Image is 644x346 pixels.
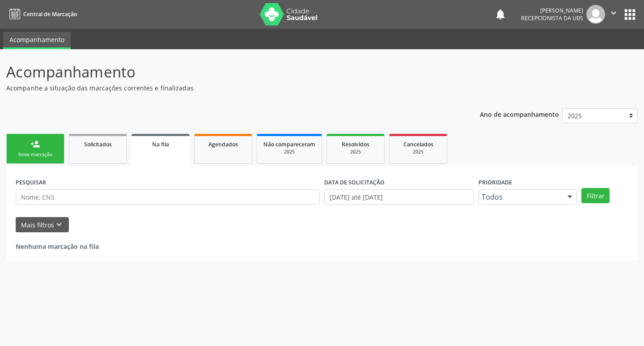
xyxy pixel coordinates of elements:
span: Cancelados [403,141,433,148]
input: Nome, CNS [16,189,320,205]
label: Prioridade [479,175,512,189]
a: Central de Marcação [6,7,77,21]
span: Recepcionista da UBS [521,14,583,22]
span: Todos [482,192,559,201]
p: Ano de acompanhamento [480,108,559,120]
div: person_add [30,139,40,149]
button: Mais filtroskeyboard_arrow_down [16,217,69,233]
button: apps [622,7,638,22]
div: 2025 [263,149,315,155]
div: [PERSON_NAME] [521,7,583,14]
div: 2025 [396,149,441,155]
a: Acompanhamento [3,32,71,49]
button:  [605,5,622,24]
span: Central de Marcação [23,10,77,18]
p: Acompanhamento [6,61,448,83]
input: Selecione um intervalo [324,189,474,205]
strong: Nenhuma marcação na fila [16,242,99,251]
span: Na fila [152,141,169,148]
i:  [609,8,619,18]
i: keyboard_arrow_down [54,220,64,230]
span: Solicitados [84,141,112,148]
label: DATA DE SOLICITAÇÃO [324,175,385,189]
span: Resolvidos [342,141,369,148]
span: Não compareceram [263,141,315,148]
div: 2025 [333,149,378,155]
p: Acompanhe a situação das marcações correntes e finalizadas [6,83,448,93]
label: PESQUISAR [16,175,46,189]
div: Nova marcação [13,151,58,158]
button: Filtrar [581,188,610,203]
button: notifications [494,8,507,21]
span: Agendados [208,141,238,148]
img: img [586,5,605,24]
